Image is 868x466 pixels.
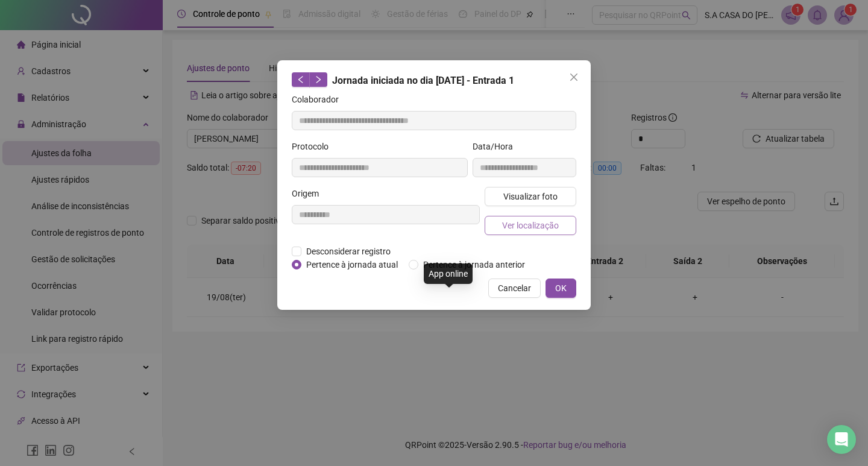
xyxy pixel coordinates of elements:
[485,216,576,235] button: Ver localização
[292,72,310,87] button: left
[564,68,583,87] button: Close
[498,282,531,295] span: Cancelar
[292,93,347,106] label: Colaborador
[502,219,559,232] span: Ver localização
[292,187,327,200] label: Origem
[485,187,576,206] button: Visualizar foto
[473,140,521,153] label: Data/Hora
[555,282,567,295] span: OK
[827,425,856,454] div: Open Intercom Messenger
[418,258,530,271] span: Pertence à jornada anterior
[314,75,322,84] span: right
[309,72,327,87] button: right
[297,75,305,84] span: left
[292,72,576,88] div: Jornada iniciada no dia [DATE] - Entrada 1
[292,140,336,153] label: Protocolo
[503,190,558,203] span: Visualizar foto
[301,245,395,258] span: Desconsiderar registro
[301,258,403,271] span: Pertence à jornada atual
[569,72,579,82] span: close
[488,279,541,298] button: Cancelar
[546,279,576,298] button: OK
[424,263,473,284] div: App online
